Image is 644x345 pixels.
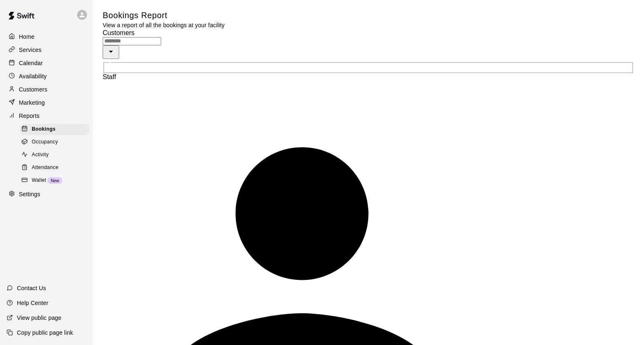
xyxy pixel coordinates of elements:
[17,329,73,337] p: Copy public page link
[19,46,42,54] p: Services
[103,21,225,29] p: View a report of all the bookings at your facility
[103,73,116,80] span: Staff
[19,190,40,198] p: Settings
[19,59,43,67] p: Calendar
[20,162,93,174] a: Attendance
[7,31,86,43] a: Home
[20,149,93,162] a: Activity
[20,149,89,161] div: Activity
[19,99,45,107] p: Marketing
[32,125,56,134] span: Bookings
[20,175,89,186] div: WalletNew
[7,188,86,200] a: Settings
[19,33,35,41] p: Home
[32,164,59,172] span: Attendance
[20,162,89,174] div: Attendance
[17,299,48,307] p: Help Center
[20,174,93,187] a: WalletNew
[17,284,46,292] p: Contact Us
[7,110,86,122] a: Reports
[17,314,61,322] p: View public page
[103,10,225,21] h5: Bookings Report
[20,136,89,148] div: Occupancy
[32,151,49,159] span: Activity
[19,112,40,120] p: Reports
[7,57,86,69] a: Calendar
[19,85,47,94] p: Customers
[20,124,89,135] div: Bookings
[32,138,58,146] span: Occupancy
[47,178,62,183] span: New
[7,96,86,109] a: Marketing
[7,44,86,56] a: Services
[7,70,86,82] a: Availability
[20,123,93,136] a: Bookings
[32,176,46,185] span: Wallet
[7,83,86,96] a: Customers
[19,72,47,80] p: Availability
[20,136,93,148] a: Occupancy
[103,45,119,59] button: Open
[103,29,134,36] span: Customers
